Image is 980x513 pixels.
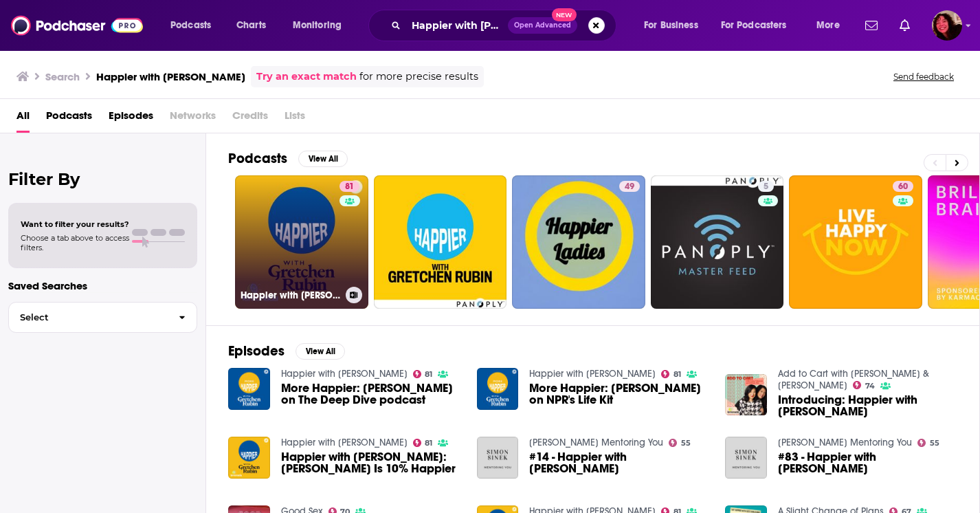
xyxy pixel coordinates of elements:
[932,10,962,41] button: Show profile menu
[281,451,460,474] a: Happier with Gretchen Rubin: Dan Harris Is 10% Happier
[8,169,197,189] h2: Filter By
[893,181,913,192] a: 60
[477,368,519,410] img: More Happier: Gretchen Rubin on NPR's Life Kit
[932,10,962,41] span: Logged in as Kathryn-Musilek
[281,451,460,474] span: Happier with [PERSON_NAME]: [PERSON_NAME] Is 10% Happier
[529,368,656,380] a: Happier with Gretchen Rubin
[721,16,787,35] span: For Podcasters
[228,342,285,360] h2: Episodes
[21,233,129,252] span: Choose a tab above to access filters.
[529,382,709,406] span: More Happier: [PERSON_NAME] on NPR's Life Kit
[161,14,229,36] button: open menu
[816,16,840,35] span: More
[778,451,957,474] a: #83 - Happier with Gretchen Rubin
[917,439,939,447] a: 55
[241,290,340,301] h3: Happier with [PERSON_NAME]
[11,12,143,39] img: Podchaser - Follow, Share and Rate Podcasts
[281,382,460,406] span: More Happier: [PERSON_NAME] on The Deep Dive podcast
[281,437,408,448] a: Happier with Gretchen Rubin
[552,8,577,21] span: New
[661,370,681,378] a: 81
[725,437,767,479] img: #83 - Happier with Gretchen Rubin
[651,175,784,309] a: 5
[227,14,274,36] a: Charts
[529,437,663,448] a: Simon Sinek Mentoring You
[281,368,408,380] a: Happier with Gretchen Rubin
[514,22,571,29] span: Open Advanced
[894,14,915,37] a: Show notifications dropdown
[681,440,691,446] span: 55
[860,14,883,37] a: Show notifications dropdown
[293,16,342,35] span: Monitoring
[228,150,348,167] a: PodcastsView All
[619,181,640,192] a: 49
[228,150,287,167] h2: Podcasts
[8,302,197,333] button: Select
[109,105,153,133] a: Episodes
[296,343,345,360] button: View All
[644,16,698,35] span: For Business
[778,368,929,391] a: Add to Cart with Kulap Vilaysack & SuChin Pak
[529,451,709,474] span: #14 - Happier with [PERSON_NAME]
[764,180,768,194] span: 5
[298,151,348,167] button: View All
[778,451,957,474] span: #83 - Happier with [PERSON_NAME]
[889,71,958,83] button: Send feedback
[932,10,962,41] img: User Profile
[778,437,912,448] a: Simon Sinek Mentoring You
[21,219,129,229] span: Want to filter your results?
[8,279,197,292] p: Saved Searches
[45,70,80,83] h3: Search
[789,175,922,309] a: 60
[406,14,508,36] input: Search podcasts, credits, & more...
[345,180,354,194] span: 81
[625,180,634,194] span: 49
[930,440,939,446] span: 55
[712,14,807,36] button: open menu
[228,368,270,410] img: More Happier: Gretchen Rubin on The Deep Dive podcast
[778,394,957,417] span: Introducing: Happier with [PERSON_NAME]
[413,439,433,447] a: 81
[477,437,519,479] img: #14 - Happier with Gretchen Rubin
[256,69,357,85] a: Try an exact match
[16,105,30,133] a: All
[669,439,691,447] a: 55
[46,105,92,133] a: Podcasts
[807,14,857,36] button: open menu
[778,394,957,417] a: Introducing: Happier with Gretchen Rubin
[425,440,432,446] span: 81
[634,14,715,36] button: open menu
[381,10,630,41] div: Search podcasts, credits, & more...
[359,69,478,85] span: for more precise results
[339,181,359,192] a: 81
[425,371,432,378] span: 81
[170,105,216,133] span: Networks
[228,437,270,479] img: Happier with Gretchen Rubin: Dan Harris Is 10% Happier
[232,105,268,133] span: Credits
[170,16,211,35] span: Podcasts
[508,17,577,34] button: Open AdvancedNew
[413,370,433,378] a: 81
[673,371,681,378] span: 81
[898,180,908,194] span: 60
[725,374,767,416] img: Introducing: Happier with Gretchen Rubin
[865,383,875,389] span: 74
[529,451,709,474] a: #14 - Happier with Gretchen Rubin
[96,70,245,83] h3: Happier with [PERSON_NAME]
[853,381,875,389] a: 74
[529,382,709,406] a: More Happier: Gretchen Rubin on NPR's Life Kit
[512,175,645,309] a: 49
[283,14,359,36] button: open menu
[9,313,168,322] span: Select
[758,181,774,192] a: 5
[281,382,460,406] a: More Happier: Gretchen Rubin on The Deep Dive podcast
